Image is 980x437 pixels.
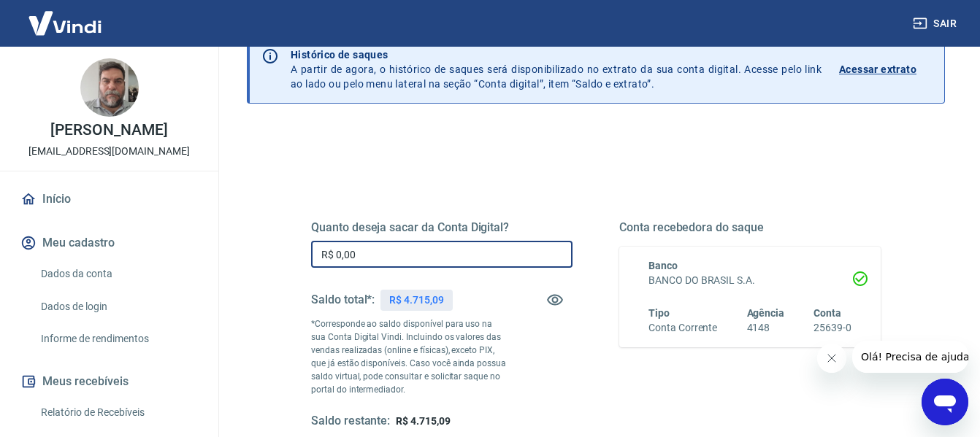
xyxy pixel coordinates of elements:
[747,307,785,319] span: Agência
[291,47,822,91] p: A partir de agora, o histórico de saques será disponibilizado no extrato da sua conta digital. Ac...
[852,341,968,373] iframe: Mensagem da empresa
[747,320,785,336] h6: 4148
[648,273,851,288] h6: BANCO DO BRASIL S.A.
[18,366,201,398] button: Meus recebíveis
[18,227,201,259] button: Meu cadastro
[648,320,717,336] h6: Conta Corrente
[389,293,443,308] p: R$ 4.715,09
[910,10,962,37] button: Sair
[922,379,968,425] iframe: Botão para abrir a janela de mensagens
[817,344,846,373] iframe: Fechar mensagem
[311,293,375,307] h5: Saldo total*:
[28,144,190,159] p: [EMAIL_ADDRESS][DOMAIN_NAME]
[814,320,851,336] h6: 25639-0
[35,259,201,289] a: Dados da conta
[35,324,201,354] a: Informe de rendimentos
[80,58,139,117] img: 30fc38b3-384d-4dd8-b825-28d6c45d58f5.jpeg
[35,398,201,428] a: Relatório de Recebíveis
[839,47,933,91] a: Acessar extrato
[311,317,508,396] p: *Corresponde ao saldo disponível para uso na sua Conta Digital Vindi. Incluindo os valores das ve...
[18,1,112,45] img: Vindi
[648,307,670,319] span: Tipo
[311,220,573,235] h5: Quanto deseja sacar da Conta Digital?
[814,307,841,319] span: Conta
[18,183,201,215] a: Início
[50,123,167,138] p: [PERSON_NAME]
[839,62,916,77] p: Acessar extrato
[9,10,123,22] span: Olá! Precisa de ajuda?
[35,292,201,322] a: Dados de login
[291,47,822,62] p: Histórico de saques
[619,220,881,235] h5: Conta recebedora do saque
[311,414,390,429] h5: Saldo restante:
[396,415,450,427] span: R$ 4.715,09
[648,260,678,271] span: Banco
